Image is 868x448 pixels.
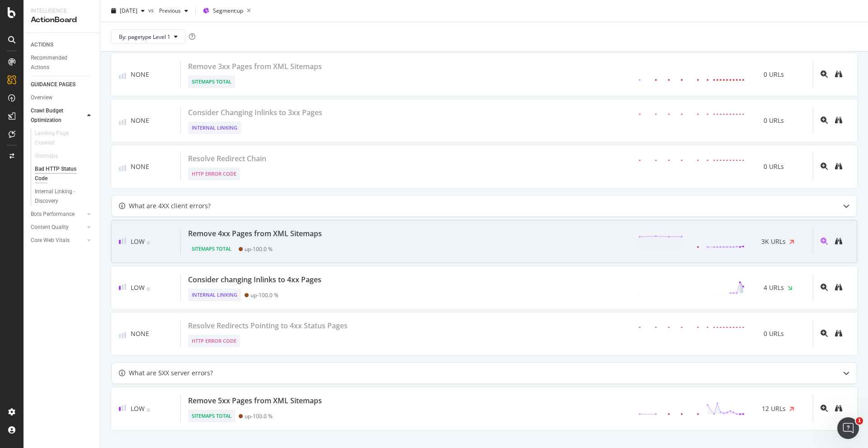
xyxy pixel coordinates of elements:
div: Sitemaps Total [188,75,235,88]
div: Consider Changing Inlinks to 3xx Pages [188,107,322,118]
span: Low [131,237,145,246]
div: ACTIONS [31,40,53,50]
a: GUIDANCE PAGES [31,80,94,89]
div: ActionBoard [31,15,93,25]
a: Core Web Vitals [31,236,85,245]
div: Consider changing Inlinks to 4xx Pages [188,274,321,285]
a: Sitemaps [35,151,94,161]
button: Previous [156,4,192,18]
a: Landing Page Crawled [35,129,94,148]
span: Low [131,283,145,292]
div: HTTP Error Code [188,168,240,180]
div: magnifying-glass-plus [821,238,828,245]
span: By: pagetype Level 1 [119,33,170,40]
a: Crawl Budget Optimization [31,106,85,125]
div: Sitemaps [35,151,58,161]
div: Content Quality [31,223,69,232]
span: None [131,161,149,172]
div: Recommended Actions [31,53,85,72]
div: up - 100.0 % [245,413,273,420]
div: Bots Performance [31,210,75,219]
div: Remove 4xx Pages from XML Sitemaps [188,228,322,239]
div: magnifying-glass-plus [821,117,828,124]
div: Bad HTTP Status Code [35,164,85,183]
div: binoculars [835,238,842,245]
a: binoculars [835,162,842,171]
a: Internal Linking - Discovery [35,187,94,206]
div: Remove 5xx Pages from XML Sitemaps [188,395,322,406]
div: binoculars [835,284,842,291]
a: binoculars [835,70,842,79]
div: Landing Page Crawled [35,129,85,148]
span: 2025 Oct. 6th [120,7,137,14]
button: Segment:up [199,4,255,18]
div: What are 5XX server errors? [129,368,213,378]
div: GUIDANCE PAGES [31,80,75,89]
button: [DATE] [108,4,148,18]
div: Core Web Vitals [31,236,70,245]
button: By: pagetype Level 1 [111,29,185,44]
div: What are 4XX client errors? [129,201,211,211]
span: Low [131,404,145,413]
span: Segment: up [213,7,243,14]
div: HTTP Error Code [188,335,240,347]
span: 0 URLs [764,115,784,126]
span: 1 [856,417,863,425]
span: Previous [156,7,181,14]
a: binoculars [835,283,842,292]
span: 4 URLs [764,282,784,293]
div: magnifying-glass-plus [821,70,828,78]
div: up - 100.0 % [250,292,278,299]
div: binoculars [835,330,842,337]
div: magnifying-glass-plus [821,163,828,170]
span: None [131,328,149,339]
div: binoculars [835,70,842,78]
a: Bots Performance [31,210,85,219]
div: Overview [31,93,52,103]
div: magnifying-glass-plus [821,330,828,337]
div: Internal Linking [188,289,241,301]
a: Content Quality [31,223,85,232]
div: Internal Linking - Discovery [35,187,86,206]
div: Internal Linking [188,121,241,134]
a: binoculars [835,404,842,413]
div: binoculars [835,405,842,412]
div: magnifying-glass-plus [821,284,828,291]
div: magnifying-glass-plus [821,405,828,412]
a: binoculars [835,329,842,338]
img: Equal [146,409,150,411]
iframe: Intercom live chat [837,417,859,439]
a: Recommended Actions [31,53,94,72]
div: Resolve Redirects Pointing to 4xx Status Pages [188,320,348,331]
a: Bad HTTP Status Code [35,164,94,183]
div: Remove 3xx Pages from XML Sitemaps [188,61,322,72]
span: vs [148,6,156,14]
a: ACTIONS [31,40,94,50]
span: 12 URLs [762,403,786,414]
div: Resolve Redirect Chain [188,153,266,164]
span: 0 URLs [764,69,784,80]
div: Sitemaps Total [188,410,235,422]
span: None [131,69,149,80]
span: None [131,115,149,126]
div: binoculars [835,117,842,124]
div: Intelligence [31,7,93,15]
img: Equal [146,288,150,290]
div: up - 100.0 % [245,246,273,252]
span: 0 URLs [764,161,784,172]
div: Crawl Budget Optimization [31,106,78,125]
div: Sitemaps Total [188,243,235,255]
div: binoculars [835,163,842,170]
a: binoculars [835,237,842,246]
img: Equal [146,242,150,244]
span: 0 URLs [764,328,784,339]
a: Overview [31,93,94,103]
span: 3K URLs [761,236,786,247]
a: binoculars [835,116,842,125]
